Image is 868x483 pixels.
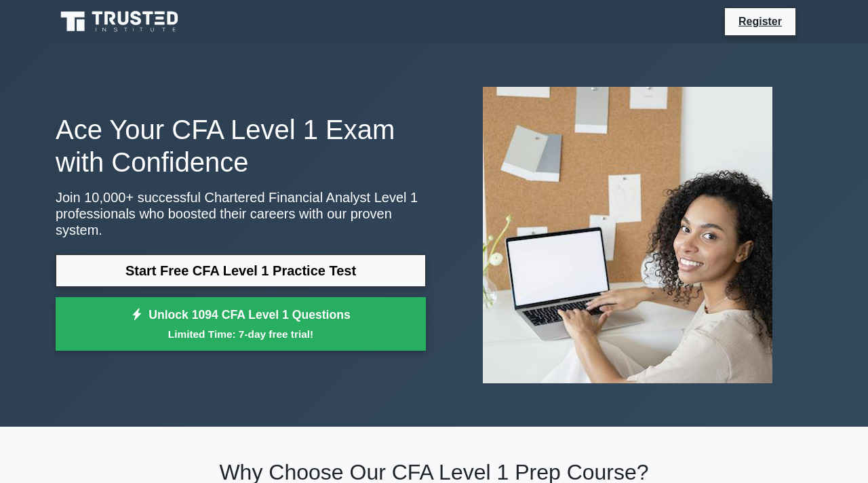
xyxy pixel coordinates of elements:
[730,13,790,30] a: Register
[56,254,426,287] a: Start Free CFA Level 1 Practice Test
[73,326,409,342] small: Limited Time: 7-day free trial!
[56,113,426,178] h1: Ace Your CFA Level 1 Exam with Confidence
[56,297,426,351] a: Unlock 1094 CFA Level 1 QuestionsLimited Time: 7-day free trial!
[56,189,426,238] p: Join 10,000+ successful Chartered Financial Analyst Level 1 professionals who boosted their caree...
